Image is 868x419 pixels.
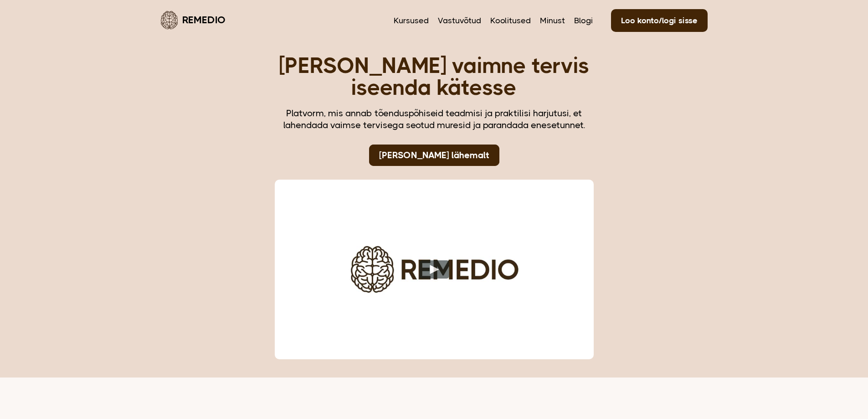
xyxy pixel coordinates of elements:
[438,15,481,26] a: Vastuvõtud
[275,108,594,131] div: Platvorm, mis annab tõenduspõhiseid teadmisi ja praktilisi harjutusi, et lahendada vaimse tervise...
[490,15,531,26] a: Koolitused
[161,9,226,31] a: Remedio
[394,15,429,26] a: Kursused
[540,15,565,26] a: Minust
[419,260,449,279] button: Play video
[161,11,178,29] img: Remedio logo
[574,15,593,26] a: Blogi
[275,55,594,98] h1: [PERSON_NAME] vaimne tervis iseenda kätesse
[369,145,499,166] a: [PERSON_NAME] lähemalt
[611,9,708,32] a: Loo konto/logi sisse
